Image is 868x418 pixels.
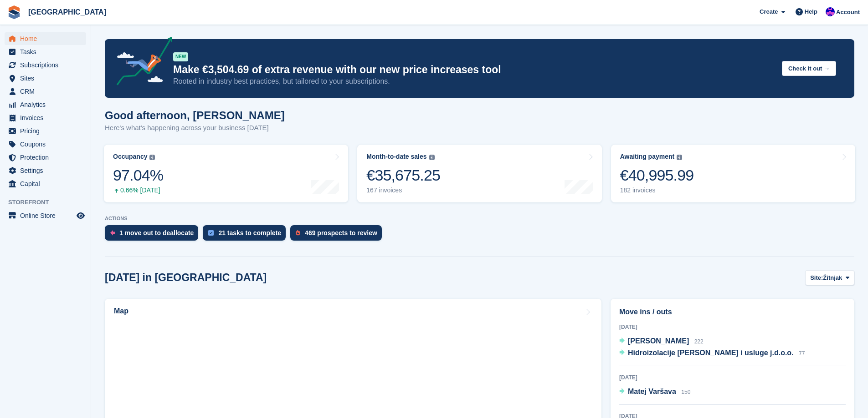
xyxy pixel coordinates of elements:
[149,155,155,160] img: icon-info-grey-7440780725fd019a000dd9b08b2336e03edf1995a4989e88bcd33f0948082b44.svg
[20,209,75,222] span: Online Store
[8,198,91,207] span: Storefront
[5,138,86,151] a: menu
[5,72,86,85] a: menu
[366,186,440,194] div: 167 invoices
[305,229,377,237] div: 469 prospects to review
[5,164,86,177] a: menu
[5,177,86,190] a: menu
[619,307,846,317] h2: Move ins / outs
[782,61,836,76] button: Check it out →
[677,155,682,160] img: icon-info-grey-7440780725fd019a000dd9b08b2336e03edf1995a4989e88bcd33f0948082b44.svg
[628,349,794,357] span: Hidroizolacije [PERSON_NAME] i usluge j.d.o.o.
[173,52,188,61] div: NEW
[694,338,704,345] span: 222
[110,230,115,236] img: move_outs_to_deallocate_icon-f764333ba52eb49d3ac5e1228854f67142a1ed5810a6f6cc68b1a99e826820c5.svg
[5,125,86,137] a: menu
[105,216,854,222] p: ACTIONS
[173,76,775,86] p: Rooted in industry best practices, but tailored to your subscriptions.
[113,166,163,185] div: 97.04%
[104,145,348,202] a: Occupancy 97.04% 0.66% [DATE]
[105,225,203,245] a: 1 move out to deallocate
[810,273,823,282] span: Site:
[5,209,86,222] a: menu
[620,153,675,161] div: Awaiting payment
[619,323,846,331] div: [DATE]
[760,7,778,16] span: Create
[20,177,75,190] span: Capital
[620,166,694,185] div: €40,995.99
[5,151,86,164] a: menu
[113,186,163,194] div: 0.66% [DATE]
[5,45,86,58] a: menu
[823,273,842,282] span: Žitnjak
[105,272,267,284] h2: [DATE] in [GEOGRAPHIC_DATA]
[20,164,75,177] span: Settings
[20,32,75,45] span: Home
[203,225,290,245] a: 21 tasks to complete
[799,350,805,357] span: 77
[357,145,601,202] a: Month-to-date sales €35,675.25 167 invoices
[173,63,775,76] p: Make €3,504.69 of extra revenue with our new price increases tool
[619,336,704,347] a: [PERSON_NAME] 222
[7,5,21,19] img: stora-icon-8386f47178a22dfd0bd8f6a31ec36ba5ce8667c1dd55bd0f319d3a0aa187defe.svg
[218,229,281,237] div: 21 tasks to complete
[805,270,854,285] button: Site: Žitnjak
[119,229,194,237] div: 1 move out to deallocate
[681,389,690,395] span: 150
[105,109,285,121] h1: Good afternoon, [PERSON_NAME]
[20,59,75,71] span: Subscriptions
[5,59,86,71] a: menu
[429,155,435,160] img: icon-info-grey-7440780725fd019a000dd9b08b2336e03edf1995a4989e88bcd33f0948082b44.svg
[366,166,440,185] div: €35,675.25
[296,230,300,236] img: prospect-51fa495bee0391a8d652442698ab0144808aea92771e9ea1ae160a38d050c398.svg
[208,230,214,236] img: task-75834270c22a3079a89374b754ae025e5fb1db73e45f91037f5363f120a921f8.svg
[114,307,128,315] h2: Map
[619,373,846,382] div: [DATE]
[5,111,86,124] a: menu
[20,72,75,85] span: Sites
[619,347,805,359] a: Hidroizolacije [PERSON_NAME] i usluge j.d.o.o. 77
[5,32,86,45] a: menu
[5,98,86,111] a: menu
[620,186,694,194] div: 182 invoices
[20,98,75,111] span: Analytics
[105,123,285,133] p: Here's what's happening across your business [DATE]
[20,111,75,124] span: Invoices
[5,85,86,98] a: menu
[366,153,426,161] div: Month-to-date sales
[805,7,817,16] span: Help
[628,388,676,395] span: Matej Varšava
[20,125,75,137] span: Pricing
[113,153,147,161] div: Occupancy
[20,138,75,151] span: Coupons
[619,386,690,398] a: Matej Varšava 150
[20,151,75,164] span: Protection
[109,37,173,89] img: price-adjustments-announcement-icon-8257ccfd72463d97f412b2fc003d46551f7dbcb40ab6d574587a9cd5c0d94...
[75,210,86,221] a: Preview store
[20,45,75,58] span: Tasks
[628,337,689,345] span: [PERSON_NAME]
[836,8,860,17] span: Account
[290,225,386,245] a: 469 prospects to review
[611,145,855,202] a: Awaiting payment €40,995.99 182 invoices
[826,7,835,16] img: Ivan Gačić
[20,85,75,98] span: CRM
[25,5,110,20] a: [GEOGRAPHIC_DATA]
